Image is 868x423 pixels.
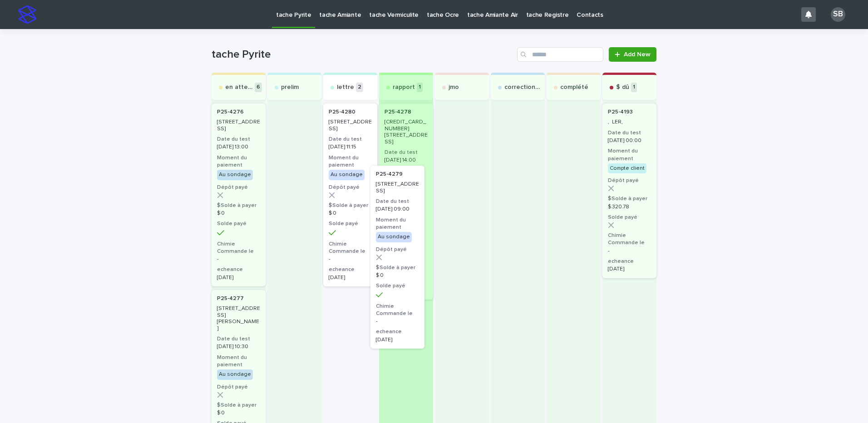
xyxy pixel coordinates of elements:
h1: tache Pyrite [212,48,513,61]
input: Search [517,47,603,62]
a: Add New [609,47,656,62]
span: Add New [624,51,651,58]
p: 2 [356,83,363,92]
div: SB [831,7,845,22]
img: stacker-logo-s-only.png [18,5,36,24]
p: lettre [337,84,354,91]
